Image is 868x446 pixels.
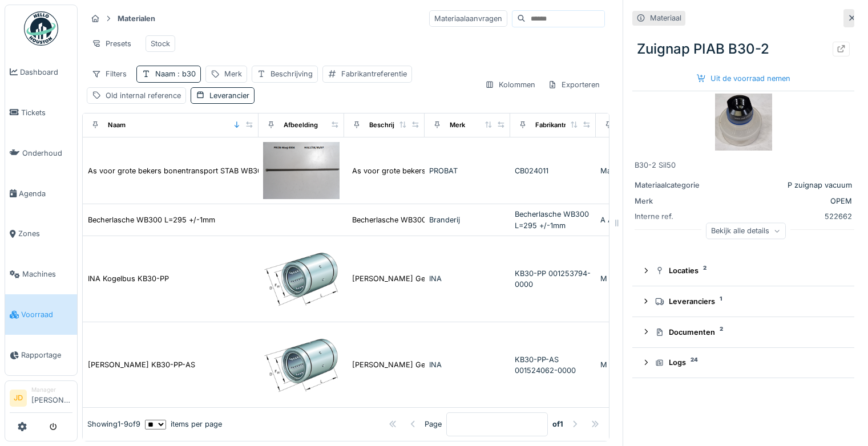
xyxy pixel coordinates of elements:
div: Interne ref. [635,211,720,222]
div: Beschrijving [271,68,313,79]
div: Leveranciers [655,296,841,307]
a: Dashboard [5,52,77,92]
a: Machines [5,254,77,295]
li: JD [10,390,27,407]
div: Masjes [600,165,677,176]
div: INA [429,359,506,370]
div: M lagers [600,359,677,370]
div: Presets [87,35,136,52]
div: Materiaalaanvragen [429,10,507,27]
div: CB024011 [515,165,591,176]
img: INA Kogelbus KB30-PP [263,241,340,317]
div: Kolommen [480,76,540,93]
div: Naam [155,68,196,79]
a: JD Manager[PERSON_NAME] [10,386,72,413]
div: B30-2 Sil50 [635,160,852,171]
summary: Leveranciers1 [637,291,850,312]
div: Showing 1 - 9 of 9 [87,419,140,430]
div: Filters [87,66,132,82]
a: Onderhoud [5,133,77,173]
div: Merk [635,196,720,206]
div: items per page [145,419,222,430]
div: Page [425,419,442,430]
div: [PERSON_NAME] Gesloten Met afdichting Glijlager... [352,273,535,284]
div: KB30-PP-AS 001524062-0000 [515,354,591,376]
div: Uit de voorraad nemen [692,71,795,86]
div: Fabrikantreferentie [341,68,407,79]
summary: Locaties2 [637,260,850,281]
div: INA Kogelbus KB30-PP [88,273,169,284]
div: Manager [31,386,72,394]
div: P zuignap vacuum [725,180,852,190]
span: : b30 [175,70,196,78]
div: Fabrikantreferentie [535,120,595,130]
div: Becherlasche WB300 L=295 +/-1mm [515,209,591,230]
div: Old internal reference [106,90,181,101]
div: Becherlasche WB300 L=295 +/-1mm [88,214,215,225]
div: KB30-PP 001253794-0000 [515,268,591,290]
img: Zuignap PIAB B30-2 [715,94,772,151]
div: [PERSON_NAME] Gesloten Met afdichting Glijlager... [352,359,535,370]
strong: of 1 [552,419,563,430]
div: Materiaalcategorie [635,180,720,190]
a: Tickets [5,92,77,133]
a: Rapportage [5,335,77,375]
div: As voor grote bekers bonentransport STAB WB300-... [352,165,541,176]
div: Merk [450,120,465,130]
summary: Documenten2 [637,322,850,343]
li: [PERSON_NAME] [31,386,72,410]
div: Materiaal [650,13,681,23]
a: Voorraad [5,294,77,335]
div: Branderij [429,214,506,225]
div: Stock [151,38,170,49]
span: Tickets [21,107,72,118]
span: Onderhoud [22,148,72,159]
div: Afbeelding [284,120,318,130]
div: PROBAT [429,165,506,176]
div: Exporteren [543,76,605,93]
span: Voorraad [21,309,72,320]
span: Dashboard [20,67,72,78]
div: M lagers [600,273,677,284]
span: Machines [22,269,72,279]
div: Logs [655,357,841,368]
div: Documenten [655,327,841,338]
div: Beschrijving [369,120,408,130]
div: INA [429,273,506,284]
div: As voor grote bekers bonentransport STAB WB300 -CB024011 [88,165,306,176]
div: [PERSON_NAME] KB30-PP-AS [88,359,195,370]
div: Becherlasche WB300 L=295 +/-1mm [352,214,479,225]
span: Rapportage [21,350,72,360]
img: As voor grote bekers bonentransport STAB WB300 -CB024011 [263,142,340,200]
a: Zones [5,214,77,254]
span: Zones [18,228,72,239]
div: Zuignap PIAB B30-2 [632,34,854,64]
strong: Materialen [113,13,160,24]
span: Agenda [19,188,72,199]
div: Locaties [655,265,841,276]
div: Merk [224,68,242,79]
div: Bekijk alle details [706,222,786,239]
summary: Logs24 [637,352,850,374]
div: OPEM [725,196,852,206]
div: A Algemeen [600,214,677,225]
div: 522662 [725,211,852,222]
div: Naam [108,120,126,130]
div: Leverancier [209,90,249,101]
img: INA Kogelbus KB30-PP-AS [263,327,340,403]
a: Agenda [5,173,77,214]
img: Badge_color-CXgf-gQk.svg [24,11,58,46]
